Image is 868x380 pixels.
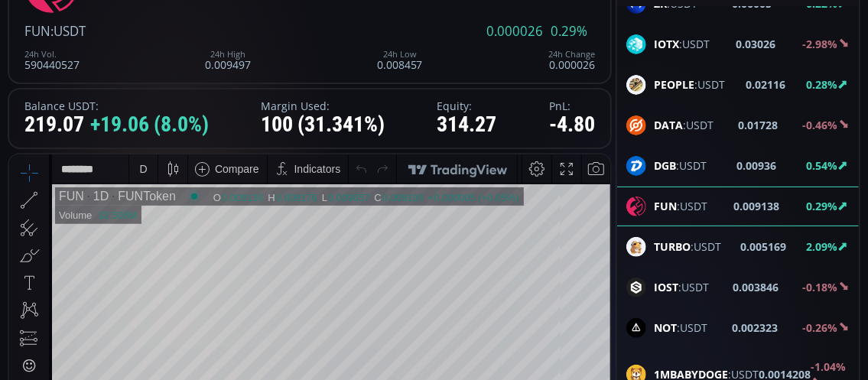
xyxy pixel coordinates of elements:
div: 24h Low [377,50,423,59]
b: -0.46% [802,118,837,132]
div: 314.27 [437,113,497,137]
div: Compare [206,8,250,21]
div: 0.009497 [205,50,251,70]
div: 0.009057 [319,37,360,49]
b: 0.02116 [746,76,785,93]
span: 0.000026 [486,24,543,38]
div: 24h Vol. [24,50,80,59]
div:  [14,204,26,219]
span: :USDT [654,36,710,52]
div: C [365,37,372,49]
span: :USDT [654,320,707,336]
div: 24h Change [548,50,595,59]
div: Volume [50,55,83,67]
div: -4.80 [549,113,595,137]
span: :USDT [654,117,714,133]
label: PnL: [549,100,595,112]
b: 0.005169 [741,239,787,255]
div: 590440527 [24,50,80,70]
b: IOTX [654,37,679,51]
div: 0.009139 [373,37,414,49]
b: TURBO [654,239,691,254]
b: 0.54% [806,158,837,173]
div: Indicators [285,8,332,21]
b: -2.98% [802,37,837,51]
label: Margin Used: [261,100,385,112]
div: H [258,37,266,49]
div: +0.000005 (+0.05%) [419,37,510,49]
b: -1.04% [811,359,846,374]
div: 0.000026 [548,50,595,70]
b: DGB [654,158,676,173]
b: 0.002323 [732,320,778,336]
b: IOST [654,280,678,294]
span: FUN [24,22,50,40]
b: -0.26% [802,320,837,335]
b: 0.01728 [738,117,778,133]
span: +19.06 (8.0%) [90,113,209,137]
div: D [130,8,138,21]
div: FUNToken [99,35,167,49]
b: 2.09% [806,239,837,254]
span: :USDT [50,22,86,40]
b: 0.03026 [736,36,776,52]
b: 0.00936 [736,158,776,174]
div: 219.07 [24,113,209,137]
label: Balance USDT: [24,100,209,112]
span: :USDT [654,279,709,295]
div: O [204,37,213,49]
div: L [313,37,319,49]
b: DATA [654,118,683,132]
span: 0.29% [551,24,587,38]
b: NOT [654,320,677,335]
b: -0.18% [802,280,837,294]
div: FUN [50,35,75,49]
b: PEOPLE [654,77,694,92]
span: :USDT [654,239,721,255]
b: 0.28% [806,77,837,92]
span: :USDT [654,76,725,93]
b: 0.003846 [733,279,779,295]
div: 0.009176 [267,37,308,49]
label: Equity: [437,100,497,112]
div: 0.009136 [213,37,254,49]
div: Market open [178,35,192,49]
div: 24h High [205,50,251,59]
div: 1D [75,35,99,49]
span: :USDT [654,158,707,174]
div: 0.008457 [377,50,423,70]
div: 32.506M [89,55,128,67]
div: 100 (31.341%) [261,113,385,137]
